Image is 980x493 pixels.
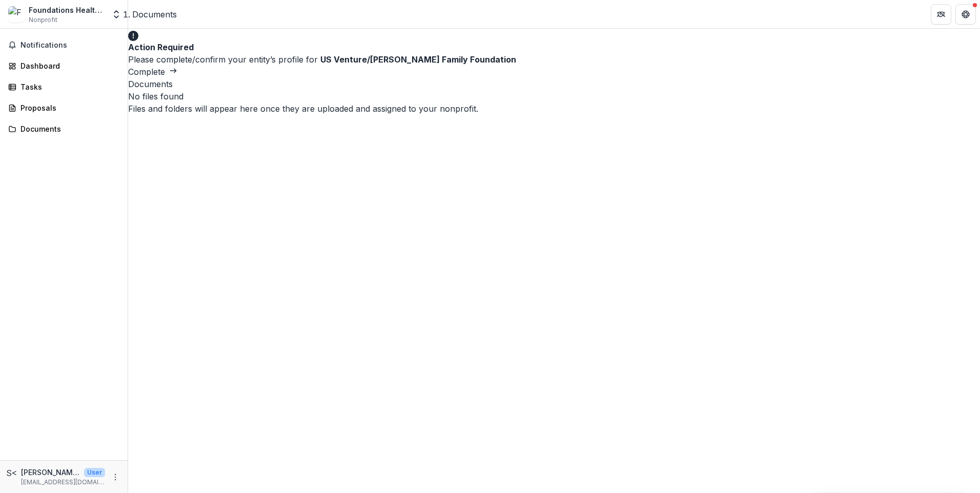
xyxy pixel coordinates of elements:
[21,124,115,134] div: Documents
[8,6,25,23] img: Foundations Health and Wholeness
[320,54,516,65] strong: US Venture/[PERSON_NAME] Family Foundation
[128,66,177,78] button: Complete
[4,99,124,116] a: Proposals
[132,8,177,20] nav: breadcrumb
[4,78,124,95] a: Tasks
[29,15,57,25] span: Nonprofit
[4,57,124,74] a: Dashboard
[128,78,980,90] h3: Documents
[109,4,124,25] button: Open entity switcher
[21,478,105,487] p: [EMAIL_ADDRESS][DOMAIN_NAME]
[21,41,119,50] span: Notifications
[84,468,105,477] p: User
[4,37,124,53] button: Notifications
[128,41,976,53] div: Action Required
[21,467,80,478] p: [PERSON_NAME] <[EMAIL_ADDRESS][DOMAIN_NAME]>
[128,102,980,115] p: Files and folders will appear here once they are uploaded and assigned to your nonprofit.
[128,53,980,66] div: Please complete/confirm your entity’s profile for
[931,4,951,25] button: Partners
[132,8,177,20] div: Documents
[4,120,124,137] a: Documents
[21,102,115,113] div: Proposals
[29,5,105,15] div: Foundations Health and Wholeness
[6,469,17,477] div: Sarah Graper <sgraper@wearefoundations.org>
[128,90,980,102] p: No files found
[955,4,976,25] button: Get Help
[21,60,115,71] div: Dashboard
[109,471,121,483] button: More
[21,81,115,92] div: Tasks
